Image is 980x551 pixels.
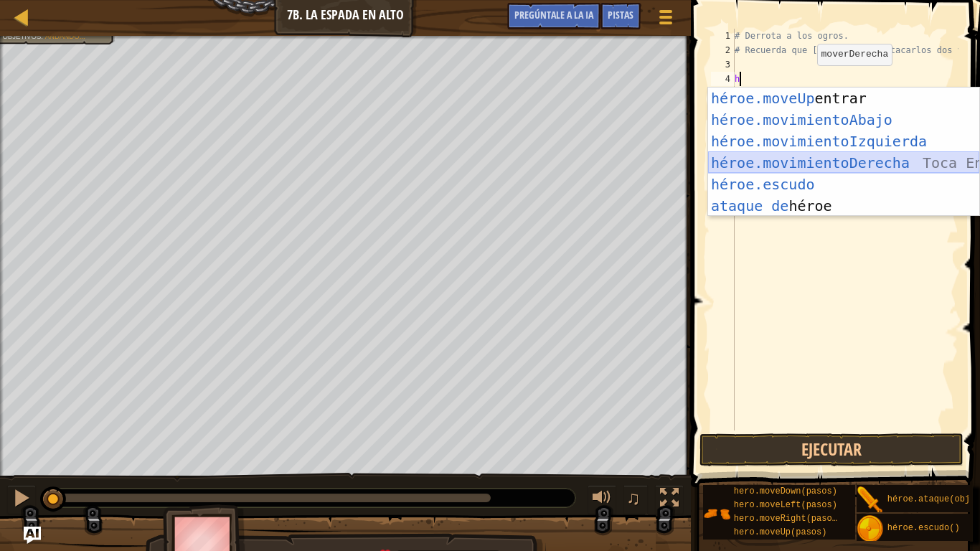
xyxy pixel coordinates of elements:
[725,45,730,55] font: 2
[655,485,684,514] button: Cambia a pantalla completa.
[7,485,36,514] button: Ctrl + P: Pausa
[507,3,600,29] button: Pregúntale a la IA
[734,500,837,510] font: hero.moveLeft(pasos)
[648,3,684,37] button: Mostrar menú de juego
[588,485,616,514] button: Ajustar el volúmen
[623,485,648,514] button: ♫
[734,527,827,537] font: hero.moveUp(pasos)
[725,74,730,84] font: 4
[626,487,641,509] font: ♫
[608,8,633,22] font: Pistas
[2,33,41,41] font: Objetivos
[821,49,889,60] code: moverDerecha
[45,33,85,41] font: Andando...
[24,527,41,544] button: Pregúntale a la IA
[857,515,884,542] img: portrait.png
[734,486,837,496] font: hero.moveDown(pasos)
[41,33,43,41] font: :
[703,500,730,527] img: portrait.png
[887,523,960,533] font: héroe.escudo()
[734,514,842,524] font: hero.moveRight(pasos)
[725,60,730,70] font: 3
[514,8,593,22] font: Pregúntale a la IA
[857,486,884,514] img: portrait.png
[699,433,963,466] button: Ejecutar
[725,31,730,41] font: 1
